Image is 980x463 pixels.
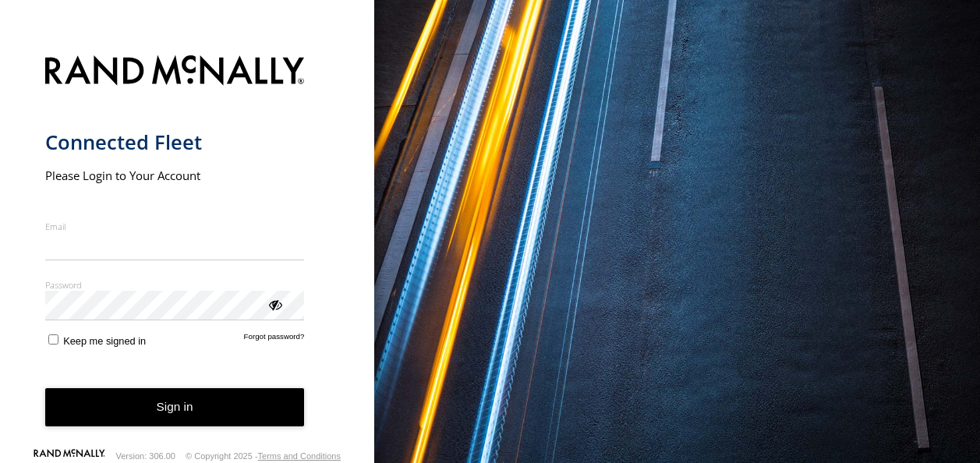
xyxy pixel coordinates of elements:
[45,168,305,183] h2: Please Login to Your Account
[45,52,305,92] img: Rand McNally
[244,332,305,347] a: Forgot password?
[63,335,146,347] span: Keep me signed in
[45,279,305,291] label: Password
[45,46,330,451] form: main
[48,334,58,345] input: Keep me signed in
[45,388,305,426] button: Sign in
[45,129,305,155] h1: Connected Fleet
[267,296,282,312] div: ViewPassword
[258,451,341,461] a: Terms and Conditions
[116,451,175,461] div: Version: 306.00
[186,451,341,461] div: © Copyright 2025 -
[45,221,305,232] label: Email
